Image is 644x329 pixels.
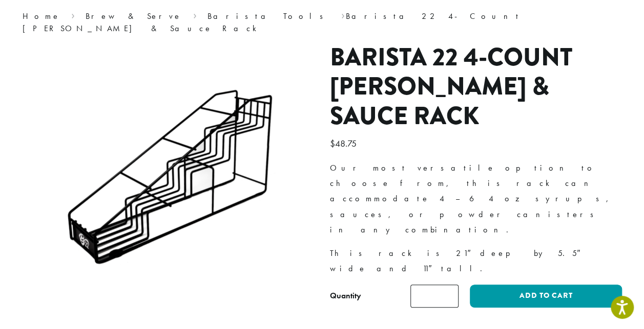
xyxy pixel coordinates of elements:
nav: Breadcrumb [23,10,622,35]
p: Our most versatile option to choose from, this rack can accommodate 4 – 64 oz syrups, sauces, or ... [330,160,622,237]
a: Barista Tools [207,11,330,21]
a: Home [23,11,60,21]
input: Product quantity [410,285,459,308]
p: This rack is 21″ deep by 5.5″ wide and 11″ tall. [330,246,622,276]
span: $ [330,137,335,149]
div: Quantity [330,290,361,302]
bdi: 48.75 [330,137,359,149]
h1: Barista 22 4-Count [PERSON_NAME] & Sauce Rack [330,43,622,131]
span: › [71,7,75,22]
span: › [341,7,344,22]
a: Brew & Serve [86,11,182,21]
span: › [193,7,197,22]
button: Add to cart [470,285,621,308]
